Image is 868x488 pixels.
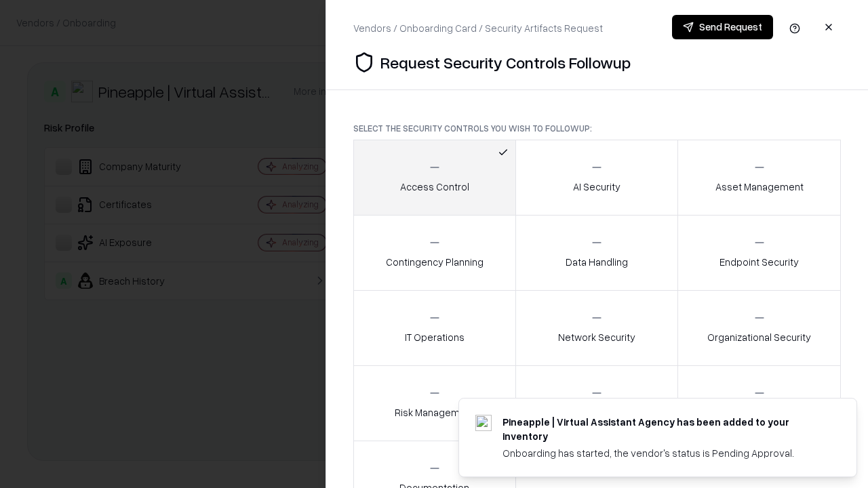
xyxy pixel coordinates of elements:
[515,365,679,441] button: Security Incidents
[715,180,804,194] p: Asset Management
[677,215,841,291] button: Endpoint Security
[405,330,465,344] p: IT Operations
[353,140,516,216] button: Access Control
[677,365,841,441] button: Threat Management
[515,215,679,291] button: Data Handling
[502,415,824,443] div: Pineapple | Virtual Assistant Agency has been added to your inventory
[386,255,484,269] p: Contingency Planning
[475,415,492,431] img: trypineapple.com
[380,52,631,73] p: Request Security Controls Followup
[395,405,475,420] p: Risk Management
[353,123,841,134] p: Select the security controls you wish to followup:
[353,21,603,35] div: Vendors / Onboarding Card / Security Artifacts Request
[573,180,620,194] p: AI Security
[353,215,516,291] button: Contingency Planning
[677,290,841,366] button: Organizational Security
[672,15,773,39] button: Send Request
[353,365,516,441] button: Risk Management
[353,290,516,366] button: IT Operations
[719,255,799,269] p: Endpoint Security
[558,330,635,344] p: Network Security
[515,140,679,216] button: AI Security
[566,255,628,269] p: Data Handling
[502,446,824,460] div: Onboarding has started, the vendor's status is Pending Approval.
[400,180,469,194] p: Access Control
[707,330,811,344] p: Organizational Security
[677,140,841,216] button: Asset Management
[515,290,679,366] button: Network Security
